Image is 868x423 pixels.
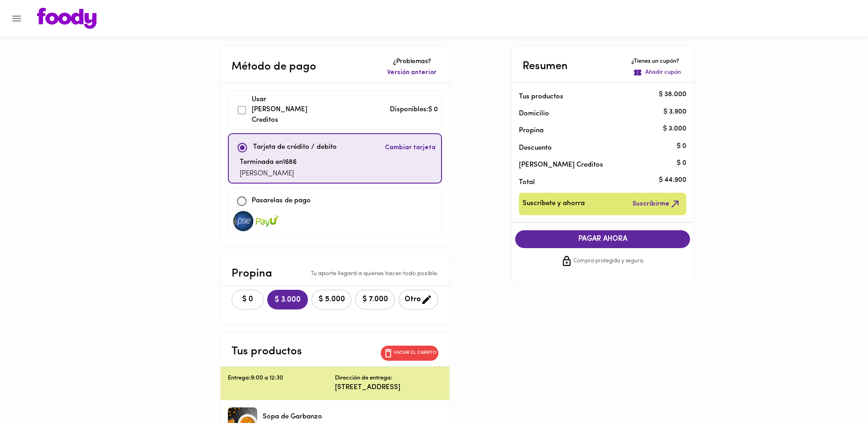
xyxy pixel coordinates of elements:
[252,95,314,126] p: Usar [PERSON_NAME] Creditos
[256,211,279,231] img: visa
[237,295,258,304] span: $ 0
[232,290,264,309] button: $ 0
[335,383,442,392] p: [STREET_ADDRESS]
[815,370,859,414] iframe: Messagebird Livechat Widget
[663,124,686,134] p: $ 3.000
[663,107,686,117] p: $ 3.900
[355,290,395,309] button: $ 7.000
[631,57,683,66] p: ¿Tienes un cupón?
[263,412,322,422] p: Sopa de Garbanzo
[240,157,297,168] p: Terminada en 1686
[252,196,311,206] p: Pasarelas de pago
[385,143,436,152] span: Cambiar tarjeta
[361,295,389,304] span: $ 7.000
[677,158,686,168] p: $ 0
[232,59,316,75] p: Método de pago
[381,346,438,361] button: Vaciar el carrito
[228,374,335,383] p: Entrega: 9:00 a 12:30
[677,141,686,151] p: $ 0
[394,350,437,356] p: Vaciar el carrito
[383,138,437,157] button: Cambiar tarjeta
[524,235,681,244] span: PAGAR AHORA
[37,8,97,29] img: logo.png
[275,296,301,304] span: $ 3.000
[232,343,302,360] p: Tus productos
[519,178,672,187] p: Total
[573,257,644,266] span: Compra protegida y segura.
[399,290,438,309] button: Otro
[519,109,549,119] p: Domicilio
[519,143,552,153] p: Descuento
[253,142,337,153] p: Tarjeta de crédito / debito
[404,294,432,305] span: Otro
[645,68,681,77] p: Añadir cupón
[232,266,272,282] p: Propina
[387,68,437,77] span: Versión anterior
[631,196,683,211] button: Suscribirme
[523,198,585,210] span: Suscríbete y ahorra
[232,211,255,231] img: visa
[390,105,438,115] p: Disponibles: $ 0
[385,66,438,79] button: Versión anterior
[267,290,308,309] button: $ 3.000
[519,160,672,170] p: [PERSON_NAME] Creditos
[519,126,672,136] p: Propina
[335,374,393,383] p: Dirección de entrega:
[385,57,438,66] p: ¿Problemas?
[5,7,28,30] button: Menu
[312,290,351,309] button: $ 5.000
[523,58,568,75] p: Resumen
[659,90,686,100] p: $ 38.000
[659,176,686,185] p: $ 44.900
[519,92,672,102] p: Tus productos
[632,198,681,210] span: Suscribirme
[240,169,297,179] p: [PERSON_NAME]
[515,230,690,248] button: PAGAR AHORA
[318,295,345,304] span: $ 5.000
[631,66,683,79] button: Añadir cupón
[311,270,438,278] p: Tu aporte llegará a quienes hacen todo posible.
